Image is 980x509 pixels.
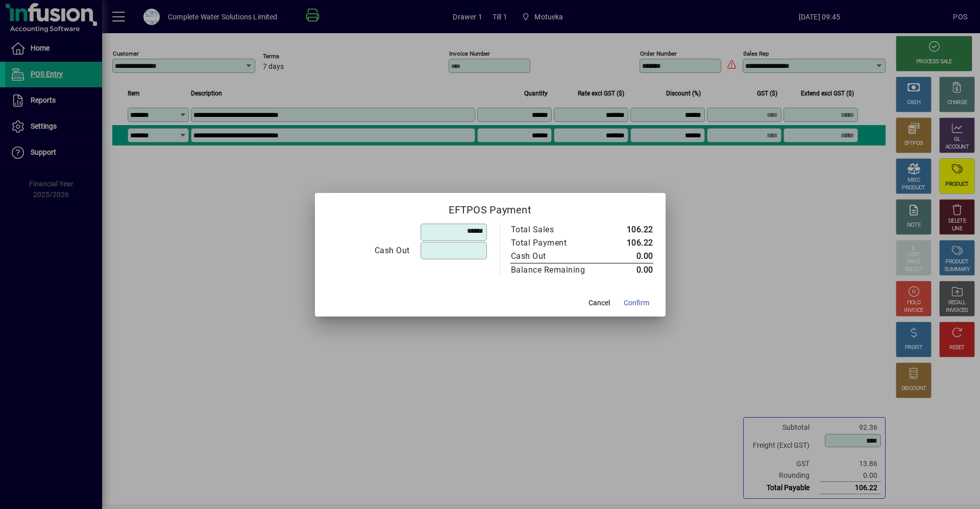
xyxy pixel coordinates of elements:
[583,294,616,312] button: Cancel
[510,223,607,236] td: Total Sales
[620,294,653,312] button: Confirm
[315,193,666,223] h2: EFTPOS Payment
[589,298,610,308] span: Cancel
[624,298,649,308] span: Confirm
[511,250,597,262] div: Cash Out
[607,236,653,250] td: 106.22
[510,236,607,250] td: Total Payment
[607,250,653,263] td: 0.00
[328,245,410,257] div: Cash Out
[607,263,653,277] td: 0.00
[511,264,597,276] div: Balance Remaining
[607,223,653,236] td: 106.22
